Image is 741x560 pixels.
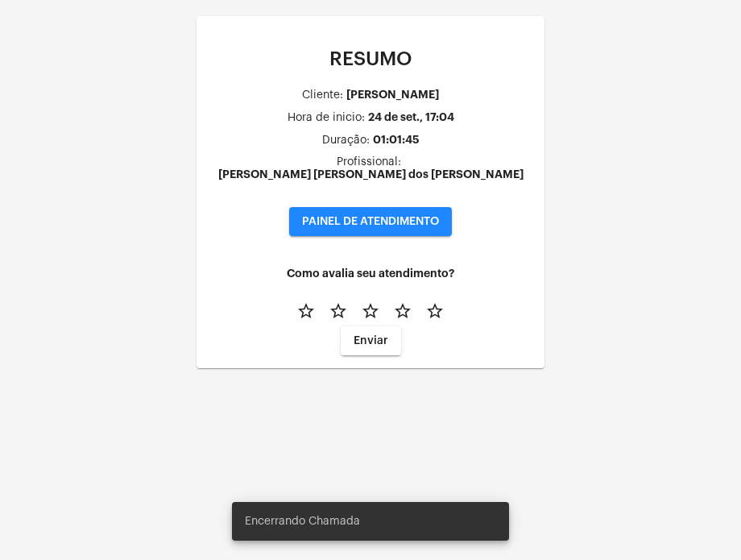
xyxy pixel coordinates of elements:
[322,135,370,147] div: Duração:
[373,134,420,146] div: 01:01:45
[302,89,343,102] div: Cliente:
[209,48,532,69] p: RESUMO
[329,301,348,321] mat-icon: star_border
[354,335,388,346] span: Enviar
[289,207,452,236] button: PAINEL DE ATENDIMENTO
[368,111,454,123] div: 24 de set., 17:04
[296,301,316,321] mat-icon: star_border
[245,513,360,529] span: Encerrando Chamada
[361,301,380,321] mat-icon: star_border
[425,301,445,321] mat-icon: star_border
[209,268,532,280] h4: Como avalia seu atendimento?
[302,216,439,227] span: PAINEL DE ATENDIMENTO
[341,326,401,355] button: Enviar
[337,156,401,168] div: Profissional:
[393,301,412,321] mat-icon: star_border
[218,168,524,180] div: [PERSON_NAME] [PERSON_NAME] dos [PERSON_NAME]
[288,112,365,124] div: Hora de inicio:
[346,89,439,101] div: [PERSON_NAME]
